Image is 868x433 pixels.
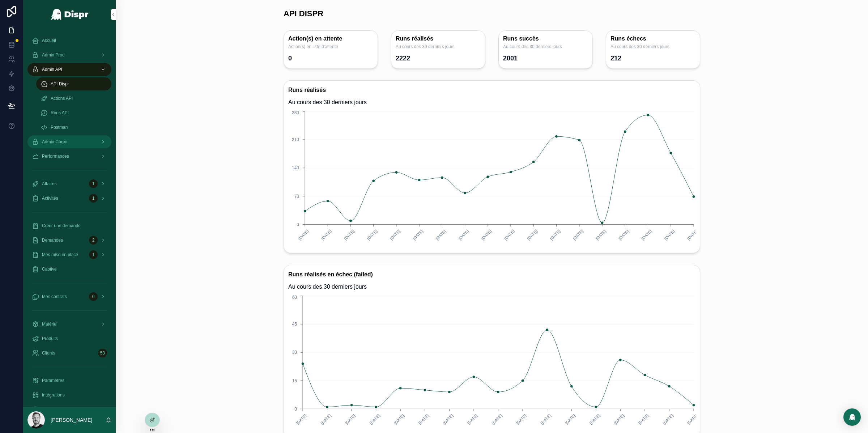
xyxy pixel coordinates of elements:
tspan: 140 [292,165,299,170]
a: Captive [27,263,111,276]
span: Action(s) en liste d'attente [288,44,373,50]
div: 1 [89,194,98,203]
a: Accueil [27,34,111,47]
text: [DATE] [389,229,401,241]
tspan: 70 [294,194,299,199]
text: [DATE] [442,413,454,425]
text: [DATE] [481,229,493,241]
span: Produits [42,336,58,341]
text: [DATE] [588,413,600,425]
div: 53 [98,349,107,357]
span: Admin API [42,67,62,72]
div: chart [288,110,695,249]
span: Captive [42,266,57,272]
a: Runs API [36,106,111,119]
text: [DATE] [664,229,676,241]
text: [DATE] [686,229,698,241]
h1: API DISPR [284,9,323,19]
text: [DATE] [491,413,503,425]
h3: Runs réalisés [288,85,695,95]
span: Clients [42,350,55,356]
span: Actions API [51,95,73,101]
a: Affaires1 [27,177,111,190]
a: Admin API [27,63,111,76]
span: Affaires [42,181,56,187]
div: scrollable content [23,29,116,407]
h3: Runs échecs [610,35,695,42]
h3: Action(s) en attente [288,35,373,42]
a: Mes mise en place1 [27,248,111,261]
text: [DATE] [458,229,469,241]
a: Paramètres [27,374,111,387]
text: [DATE] [412,229,424,241]
span: Mes mise en place [42,252,78,258]
text: [DATE] [618,229,630,241]
text: [DATE] [435,229,447,241]
text: [DATE] [613,413,625,425]
h3: Runs succès [503,35,588,42]
span: Matériel [42,321,58,327]
span: Mes contrats [42,294,67,300]
a: Intégrations [27,389,111,402]
h3: Runs réalisés en échec (failed) [288,269,695,280]
text: [DATE] [393,413,405,425]
text: [DATE] [366,229,378,241]
a: Performances [27,150,111,163]
span: Activités [42,195,58,201]
a: Créer une demande [27,219,111,232]
text: [DATE] [564,413,576,425]
tspan: 0 [294,407,297,412]
a: Support [27,403,111,416]
tspan: 45 [292,322,297,327]
img: App logo [50,9,89,20]
span: Accueil [42,38,56,43]
span: Runs API [51,110,69,116]
tspan: 15 [292,378,297,383]
a: Admin Prod [27,48,111,61]
a: Postman [36,121,111,134]
a: Admin Corpo [27,135,111,148]
div: Open Intercom Messenger [843,408,861,426]
text: [DATE] [540,413,552,425]
tspan: 0 [297,222,299,227]
text: [DATE] [572,229,584,241]
text: [DATE] [298,229,310,241]
text: [DATE] [295,413,307,425]
span: Au cours des 30 derniers jours [396,44,481,50]
h3: Runs réalisés [396,35,481,42]
tspan: 30 [292,350,297,355]
a: Activités1 [27,192,111,205]
a: Matériel [27,318,111,331]
text: [DATE] [467,413,478,425]
span: Au cours des 30 derniers jours [288,98,695,107]
span: Créer une demande [42,223,81,229]
text: [DATE] [503,229,515,241]
text: [DATE] [320,229,332,241]
text: [DATE] [369,413,380,425]
a: Mes contrats0 [27,290,111,303]
text: [DATE] [344,413,356,425]
text: [DATE] [526,229,538,241]
div: 2001 [503,52,518,64]
div: 2 [89,236,98,245]
text: [DATE] [686,413,698,425]
text: [DATE] [549,229,561,241]
text: [DATE] [343,229,355,241]
text: [DATE] [662,413,674,425]
a: Actions API [36,92,111,105]
p: [PERSON_NAME] [51,416,92,424]
a: API Dispr [36,77,111,90]
tspan: 210 [292,137,299,142]
span: Au cours des 30 derniers jours [610,44,695,50]
text: [DATE] [418,413,430,425]
a: Demandes2 [27,234,111,247]
span: Performances [42,153,69,159]
text: [DATE] [515,413,527,425]
span: Au cours des 30 derniers jours [503,44,588,50]
span: Au cours des 30 derniers jours [288,283,695,291]
text: [DATE] [595,229,607,241]
span: Intégrations [42,392,65,398]
div: 2222 [396,52,410,64]
div: 1 [89,179,98,188]
div: 0 [288,52,292,64]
